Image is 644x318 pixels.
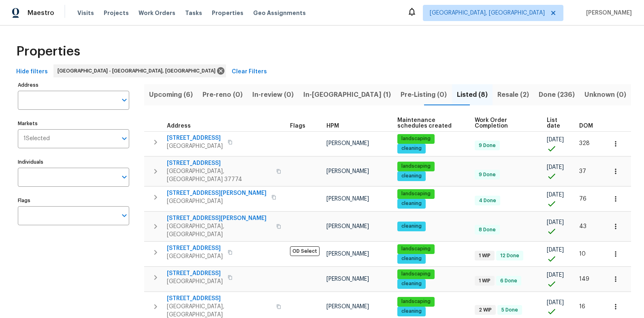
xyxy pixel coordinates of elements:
[476,277,494,284] span: 1 WIP
[475,117,533,129] span: Work Order Completion
[185,10,202,16] span: Tasks
[547,272,564,278] span: [DATE]
[167,244,223,252] span: [STREET_ADDRESS]
[579,169,586,174] span: 37
[398,223,425,230] span: cleaning
[539,89,575,100] span: Done (236)
[397,117,461,129] span: Maintenance schedules created
[167,123,191,129] span: Address
[398,135,434,142] span: landscaping
[119,171,130,183] button: Open
[326,141,369,146] span: [PERSON_NAME]
[326,224,369,229] span: [PERSON_NAME]
[167,277,223,286] span: [GEOGRAPHIC_DATA]
[303,89,391,100] span: In-[GEOGRAPHIC_DATA] (1)
[119,94,130,106] button: Open
[579,141,590,146] span: 328
[167,222,271,239] span: [GEOGRAPHIC_DATA], [GEOGRAPHIC_DATA]
[326,169,369,174] span: [PERSON_NAME]
[457,89,488,100] span: Listed (8)
[139,9,175,17] span: Work Orders
[119,133,130,144] button: Open
[326,196,369,202] span: [PERSON_NAME]
[476,171,499,178] span: 9 Done
[167,189,267,197] span: [STREET_ADDRESS][PERSON_NAME]
[547,117,565,129] span: List date
[16,67,48,77] span: Hide filters
[252,89,294,100] span: In-review (0)
[398,200,425,207] span: cleaning
[167,269,223,277] span: [STREET_ADDRESS]
[58,67,219,75] span: [GEOGRAPHIC_DATA] - [GEOGRAPHIC_DATA], [GEOGRAPHIC_DATA]
[579,196,586,202] span: 76
[149,89,193,100] span: Upcoming (6)
[497,252,522,259] span: 12 Done
[167,252,223,260] span: [GEOGRAPHIC_DATA]
[18,198,129,203] label: Flags
[547,220,564,225] span: [DATE]
[398,280,425,287] span: cleaning
[430,9,545,17] span: [GEOGRAPHIC_DATA], [GEOGRAPHIC_DATA]
[167,134,223,142] span: [STREET_ADDRESS]
[498,307,521,314] span: 5 Done
[401,89,447,100] span: Pre-Listing (0)
[28,9,54,17] span: Maestro
[290,123,305,129] span: Flags
[497,277,520,284] span: 6 Done
[547,137,564,143] span: [DATE]
[547,164,564,170] span: [DATE]
[398,245,434,252] span: landscaping
[398,308,425,315] span: cleaning
[326,251,369,257] span: [PERSON_NAME]
[18,121,129,126] label: Markets
[167,214,271,222] span: [STREET_ADDRESS][PERSON_NAME]
[583,9,632,17] span: [PERSON_NAME]
[476,226,499,233] span: 8 Done
[53,64,226,77] div: [GEOGRAPHIC_DATA] - [GEOGRAPHIC_DATA], [GEOGRAPHIC_DATA]
[579,304,585,309] span: 16
[13,64,51,79] button: Hide filters
[290,246,320,256] span: OD Select
[476,252,494,259] span: 1 WIP
[104,9,129,17] span: Projects
[476,142,499,149] span: 9 Done
[547,300,564,305] span: [DATE]
[326,276,369,282] span: [PERSON_NAME]
[398,271,434,277] span: landscaping
[167,159,271,167] span: [STREET_ADDRESS]
[203,89,243,100] span: Pre-reno (0)
[398,298,434,305] span: landscaping
[398,190,434,197] span: landscaping
[167,142,223,150] span: [GEOGRAPHIC_DATA]
[476,307,495,314] span: 2 WIP
[579,276,589,282] span: 149
[228,64,270,79] button: Clear Filters
[167,167,271,184] span: [GEOGRAPHIC_DATA], [GEOGRAPHIC_DATA] 37774
[398,255,425,262] span: cleaning
[119,210,130,221] button: Open
[232,67,267,77] span: Clear Filters
[579,123,593,129] span: DOM
[579,251,586,257] span: 10
[253,9,306,17] span: Geo Assignments
[476,197,499,204] span: 4 Done
[584,89,626,100] span: Unknown (0)
[326,304,369,309] span: [PERSON_NAME]
[579,224,586,229] span: 43
[326,123,339,129] span: HPM
[16,47,80,55] span: Properties
[398,163,434,170] span: landscaping
[18,83,129,88] label: Address
[77,9,94,17] span: Visits
[23,135,50,142] span: 1 Selected
[547,192,564,198] span: [DATE]
[18,160,129,164] label: Individuals
[398,145,425,152] span: cleaning
[398,173,425,179] span: cleaning
[212,9,243,17] span: Properties
[167,197,267,205] span: [GEOGRAPHIC_DATA]
[547,247,564,253] span: [DATE]
[497,89,529,100] span: Resale (2)
[167,295,271,303] span: [STREET_ADDRESS]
